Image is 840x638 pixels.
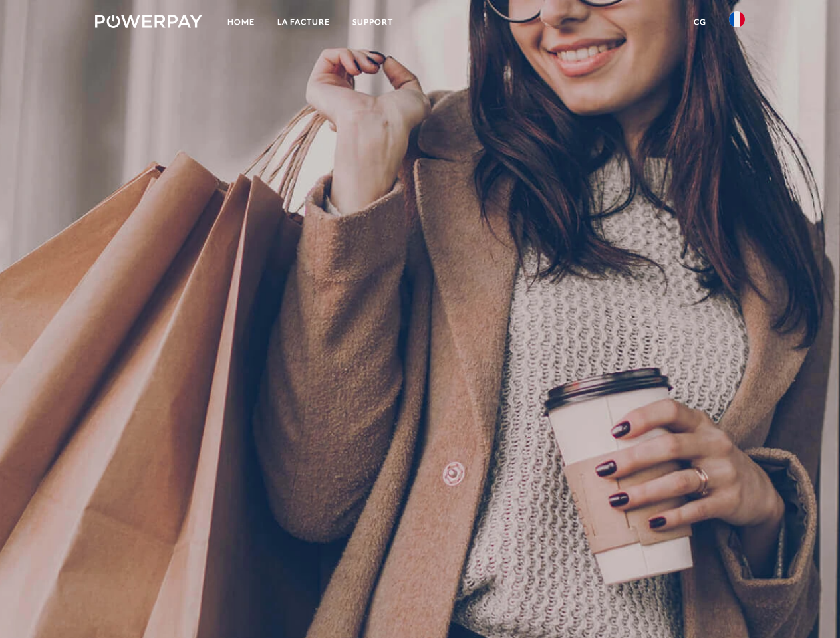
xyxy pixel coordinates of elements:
[729,11,745,27] img: fr
[682,10,718,34] a: CG
[95,15,202,28] img: logo-powerpay-white.svg
[266,10,341,34] a: LA FACTURE
[341,10,404,34] a: Support
[216,10,266,34] a: Home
